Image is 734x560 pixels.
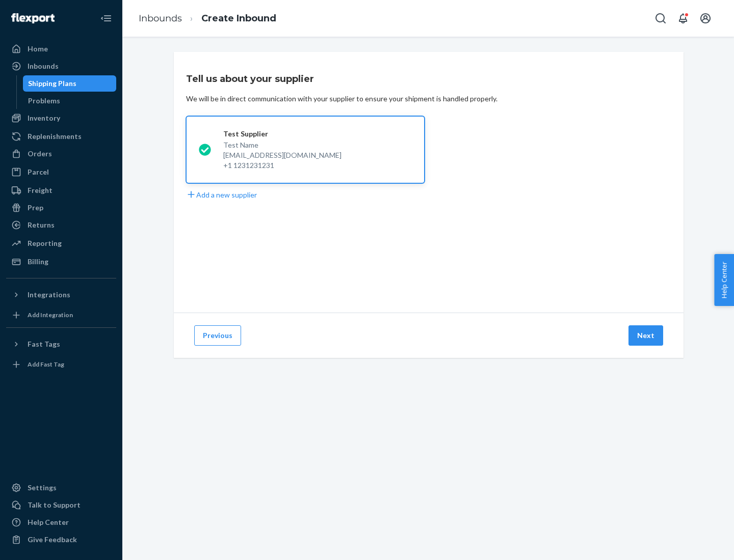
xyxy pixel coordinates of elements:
a: Reporting [6,235,116,251]
div: Settings [28,483,57,493]
button: Open notifications [673,8,693,29]
img: Flexport logo [11,13,55,23]
a: Orders [6,146,116,162]
a: Home [6,41,116,57]
a: Help Center [6,514,116,530]
div: Add Fast Tag [28,360,64,369]
a: Replenishments [6,128,116,145]
a: Inbounds [139,13,182,24]
button: Integrations [6,287,116,303]
div: Add Integration [28,311,73,319]
div: Inventory [28,113,60,123]
div: Replenishments [28,131,82,142]
a: Add Fast Tag [6,356,116,373]
a: Create Inbound [201,13,276,24]
a: Talk to Support [6,497,116,513]
a: Inventory [6,110,116,126]
div: Shipping Plans [28,78,76,89]
button: Close Navigation [96,8,116,29]
div: Prep [28,203,43,213]
a: Parcel [6,164,116,180]
a: Settings [6,480,116,496]
div: Reporting [28,238,62,248]
div: Billing [28,257,48,267]
button: Help Center [714,254,734,306]
a: Inbounds [6,58,116,74]
div: Fast Tags [28,339,60,349]
button: Open Search Box [650,8,671,29]
a: Returns [6,217,116,233]
a: Freight [6,182,116,199]
ol: breadcrumbs [130,4,284,34]
div: Parcel [28,167,49,177]
a: Add Integration [6,307,116,323]
a: Prep [6,200,116,216]
div: Talk to Support [28,500,81,510]
button: Next [628,325,663,346]
div: Inbounds [28,61,59,71]
button: Fast Tags [6,336,116,352]
div: Orders [28,149,52,159]
a: Billing [6,254,116,270]
div: Home [28,44,48,54]
button: Open account menu [695,8,716,29]
a: Problems [23,93,117,109]
div: Integrations [28,290,70,300]
div: Problems [28,96,60,106]
h3: Tell us about your supplier [186,72,314,86]
div: Returns [28,220,55,230]
div: Freight [28,185,53,195]
button: Give Feedback [6,531,116,548]
button: Previous [194,325,241,346]
a: Shipping Plans [23,75,117,92]
button: Add a new supplier [186,189,257,200]
div: We will be in direct communication with your supplier to ensure your shipment is handled properly. [186,94,497,104]
div: Give Feedback [28,535,77,545]
div: Help Center [28,517,69,527]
